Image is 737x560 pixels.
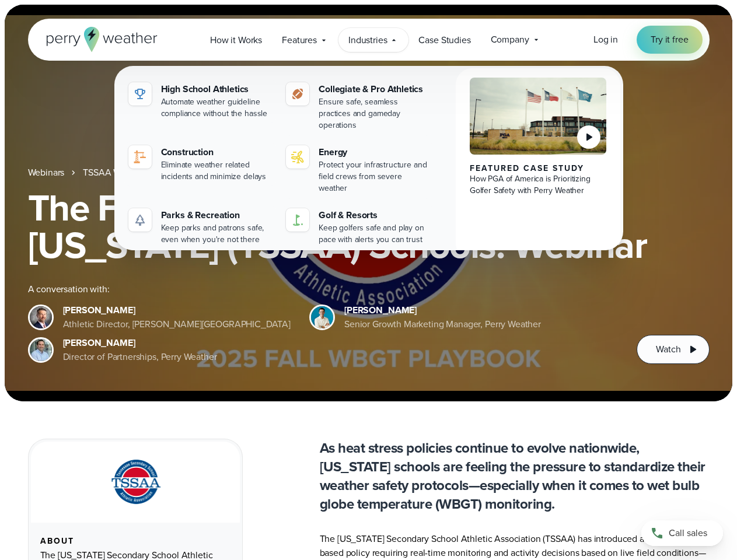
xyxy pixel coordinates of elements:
a: Webinars [28,166,65,180]
img: golf-iconV2.svg [291,213,305,227]
button: Watch [637,335,709,364]
img: PGA of America, Frisco Campus [470,78,607,155]
div: Golf & Resorts [319,208,430,222]
span: Industries [348,33,387,47]
a: How it Works [200,28,272,52]
a: Parks & Recreation Keep parks and patrons safe, even when you're not there [124,204,277,250]
a: PGA of America, Frisco Campus Featured Case Study How PGA of America is Prioritizing Golfer Safet... [456,68,621,260]
img: proathletics-icon@2x-1.svg [291,87,305,101]
div: [PERSON_NAME] [63,303,291,317]
img: parks-icon-grey.svg [133,213,147,227]
div: Protect your infrastructure and field crews from severe weather [319,159,430,194]
div: Athletic Director, [PERSON_NAME][GEOGRAPHIC_DATA] [63,317,291,331]
a: Energy Protect your infrastructure and field crews from severe weather [281,141,435,199]
div: Eliminate weather related incidents and minimize delays [161,159,273,183]
div: Automate weather guideline compliance without the hassle [161,96,273,120]
span: How it Works [210,33,262,47]
div: How PGA of America is Prioritizing Golfer Safety with Perry Weather [470,173,607,197]
div: Keep golfers safe and play on pace with alerts you can trust [319,222,430,246]
div: A conversation with: [28,282,619,296]
span: Try it free [651,33,688,47]
div: High School Athletics [161,82,273,96]
a: TSSAA WBGT Fall Playbook [83,166,194,180]
nav: Breadcrumb [28,166,710,180]
img: construction perry weather [133,150,147,164]
span: Watch [656,342,680,356]
p: As heat stress policies continue to evolve nationwide, [US_STATE] schools are feeling the pressur... [320,439,710,513]
a: High School Athletics Automate weather guideline compliance without the hassle [124,78,277,124]
span: Call sales [669,526,707,540]
img: TSSAA-Tennessee-Secondary-School-Athletic-Association.svg [96,456,174,509]
div: Parks & Recreation [161,208,273,222]
div: [PERSON_NAME] [344,303,541,317]
div: Featured Case Study [470,164,607,173]
a: Collegiate & Pro Athletics Ensure safe, seamless practices and gameday operations [281,78,435,136]
img: Spencer Patton, Perry Weather [311,306,333,328]
div: Construction [161,145,273,159]
img: energy-icon@2x-1.svg [291,150,305,164]
div: Energy [319,145,430,159]
span: Company [491,33,529,47]
a: Golf & Resorts Keep golfers safe and play on pace with alerts you can trust [281,204,435,250]
div: Director of Partnerships, Perry Weather [63,350,217,364]
div: Keep parks and patrons safe, even when you're not there [161,222,273,246]
a: Try it free [637,26,702,54]
div: About [40,537,230,546]
img: highschool-icon.svg [133,87,147,101]
span: Case Studies [418,33,470,47]
span: Log in [593,33,618,46]
a: Case Studies [408,28,480,52]
a: construction perry weather Construction Eliminate weather related incidents and minimize delays [124,141,277,187]
div: Ensure safe, seamless practices and gameday operations [319,96,430,131]
a: Call sales [641,520,723,546]
h1: The Fall WBGT Playbook for [US_STATE] (TSSAA) Schools: Webinar [28,189,710,264]
a: Log in [593,33,618,47]
img: Brian Wyatt [30,306,52,328]
img: Jeff Wood [30,339,52,361]
div: Collegiate & Pro Athletics [319,82,430,96]
div: [PERSON_NAME] [63,336,217,350]
span: Features [282,33,317,47]
div: Senior Growth Marketing Manager, Perry Weather [344,317,541,331]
